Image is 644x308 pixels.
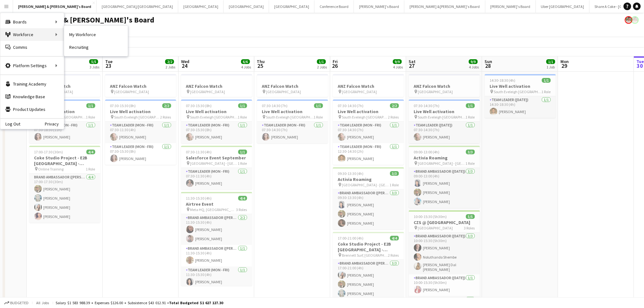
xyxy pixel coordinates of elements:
[105,99,176,165] app-job-card: 07:30-15:30 (8h)2/2Live Well activation South Eveleigh [GEOGRAPHIC_DATA]2 RolesTeam Leader (Mon -...
[342,115,388,119] span: South Eveleigh [GEOGRAPHIC_DATA]
[186,103,212,108] span: 07:30-15:30 (8h)
[181,122,252,143] app-card-role: Team Leader (Mon - Fri)1/107:30-15:30 (8h)[PERSON_NAME]
[238,161,247,166] span: 1 Role
[238,103,247,108] span: 1/1
[409,233,480,274] app-card-role: Brand Ambassador ([DATE])3/310:00-15:30 (5h30m)[PERSON_NAME]Noluthando Shembe[PERSON_NAME] Dal [P...
[190,161,238,166] span: [GEOGRAPHIC_DATA] - [GEOGRAPHIC_DATA]
[181,99,252,143] app-job-card: 07:30-15:30 (8h)1/1Live Well activation South Eveleigh [GEOGRAPHIC_DATA]1 RoleTeam Leader (Mon - ...
[181,192,252,286] app-job-card: 11:30-15:30 (4h)4/4Airtree Event Meta HQ, [GEOGRAPHIC_DATA]3 RolesBrand Ambassador ([PERSON_NAME]...
[0,90,64,103] a: Knowledge Base
[561,59,569,64] span: Mon
[333,83,404,89] h3: ANZ Falcon Watch
[547,65,555,69] div: 1 Job
[181,146,252,189] app-job-card: 07:30-11:30 (4h)1/1Salesforce Event September [GEOGRAPHIC_DATA] - [GEOGRAPHIC_DATA]1 RoleTeam Lea...
[64,41,128,54] a: Recruiting
[86,103,95,108] span: 1/1
[105,74,176,97] div: ANZ Falcon Watch [GEOGRAPHIC_DATA]
[333,176,404,182] h3: Activia Roaming
[29,99,100,143] div: 07:30-18:30 (11h)1/1Live Well activation South Eveleigh [GEOGRAPHIC_DATA]1 RoleTeam Leader (Mon -...
[466,103,475,108] span: 1/1
[542,89,551,94] span: 1 Role
[104,62,112,69] span: 23
[408,62,416,69] span: 27
[333,241,404,253] h3: Coke Studio Project - E2B [GEOGRAPHIC_DATA] - [GEOGRAPHIC_DATA]
[485,96,556,118] app-card-role: Team Leader ([DATE])1/114:30-18:30 (4h)[PERSON_NAME]
[332,62,338,69] span: 26
[269,0,315,13] button: [GEOGRAPHIC_DATA]
[333,74,404,97] app-job-card: ANZ Falcon Watch [GEOGRAPHIC_DATA]
[409,109,480,114] h3: Live Well activation
[181,109,252,114] h3: Live Well activation
[181,59,189,64] span: Wed
[390,103,399,108] span: 2/2
[257,59,265,64] span: Thu
[186,150,212,154] span: 07:30-11:30 (4h)
[190,207,236,212] span: Meta HQ, [GEOGRAPHIC_DATA]
[257,83,328,89] h3: ANZ Falcon Watch
[190,89,225,94] span: [GEOGRAPHIC_DATA]
[0,121,20,126] a: Log Out
[241,59,250,64] span: 6/6
[181,74,252,97] app-job-card: ANZ Falcon Watch [GEOGRAPHIC_DATA]
[314,115,323,119] span: 1 Role
[494,89,542,94] span: South Eveleigh [GEOGRAPHIC_DATA]
[409,155,480,161] h3: Activia Roaming
[484,62,492,69] span: 28
[0,16,64,28] div: Boards
[409,59,416,64] span: Sat
[393,65,403,69] div: 4 Jobs
[418,89,453,94] span: [GEOGRAPHIC_DATA]
[241,65,251,69] div: 4 Jobs
[266,115,314,119] span: South Eveleigh [GEOGRAPHIC_DATA]
[485,0,536,13] button: [PERSON_NAME]'s Board
[466,150,475,154] span: 3/3
[10,301,29,305] span: Budgeted
[317,59,326,64] span: 1/1
[0,41,64,54] a: Comms
[409,83,480,89] h3: ANZ Falcon Watch
[262,103,288,108] span: 07:30-14:30 (7h)
[166,65,175,69] div: 2 Jobs
[409,99,480,143] app-job-card: 07:30-14:30 (7h)1/1Live Well activation South Eveleigh [GEOGRAPHIC_DATA]1 RoleTeam Leader ([DATE]...
[536,0,590,13] button: Uber [GEOGRAPHIC_DATA]
[409,146,480,208] div: 09:00-13:00 (4h)3/3Activia Roaming [GEOGRAPHIC_DATA] - [GEOGRAPHIC_DATA]1 RoleBrand Ambassador ([...
[390,236,399,241] span: 4/4
[342,89,377,94] span: [GEOGRAPHIC_DATA]
[257,74,328,97] app-job-card: ANZ Falcon Watch [GEOGRAPHIC_DATA]
[13,0,97,13] button: [PERSON_NAME] & [PERSON_NAME]'s Board
[315,0,354,13] button: Conference Board
[333,260,404,300] app-card-role: Brand Ambassador ([PERSON_NAME])3/317:00-21:00 (4h)[PERSON_NAME][PERSON_NAME][PERSON_NAME]
[466,214,475,219] span: 5/5
[414,150,440,154] span: 09:00-13:00 (4h)
[181,245,252,266] app-card-role: Brand Ambassador ([PERSON_NAME])1/111:30-15:30 (4h)[PERSON_NAME]
[469,59,478,64] span: 9/9
[490,78,516,83] span: 14:30-18:30 (4h)
[317,65,327,69] div: 2 Jobs
[342,253,388,258] span: Brennett Surf, [GEOGRAPHIC_DATA], [GEOGRAPHIC_DATA]
[409,74,480,97] app-job-card: ANZ Falcon Watch [GEOGRAPHIC_DATA]
[105,122,176,143] app-card-role: Team Leader (Mon - Fri)1/107:30-11:30 (4h)[PERSON_NAME]
[469,65,479,69] div: 4 Jobs
[5,15,154,25] h1: [PERSON_NAME] & [PERSON_NAME]'s Board
[238,115,247,119] span: 1 Role
[29,74,100,97] app-job-card: ANZ Falcon Watch [GEOGRAPHIC_DATA]
[631,16,639,24] app-user-avatar: Arrence Torres
[333,167,404,229] app-job-card: 09:30-13:30 (4h)3/3Activia Roaming [GEOGRAPHIC_DATA] - [GEOGRAPHIC_DATA]1 RoleBrand Ambassador ([...
[485,74,556,118] app-job-card: 14:30-18:30 (4h)1/1Live Well activation South Eveleigh [GEOGRAPHIC_DATA]1 RoleTeam Leader ([DATE]...
[89,59,98,64] span: 5/5
[464,226,475,230] span: 3 Roles
[105,59,112,64] span: Tue
[342,183,390,187] span: [GEOGRAPHIC_DATA] - [GEOGRAPHIC_DATA]
[181,155,252,161] h3: Salesforce Event September
[485,59,492,64] span: Sun
[256,62,265,69] span: 25
[97,0,178,13] button: [GEOGRAPHIC_DATA]/[GEOGRAPHIC_DATA]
